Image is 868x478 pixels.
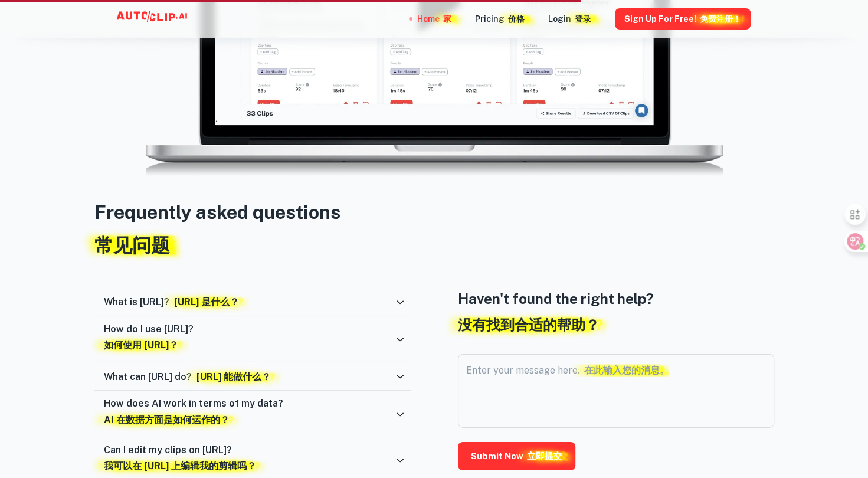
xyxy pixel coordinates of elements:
font: 我可以在 [URL] 上编辑我的剪辑吗？ [104,460,256,472]
h4: Haven't found the right help? [458,288,774,340]
font: 常见问题 [94,234,170,256]
font: 如何使用 [URL]？ [104,339,178,351]
div: What can [URL] do? [URL] 能做什么？ [94,362,411,391]
font: 免费注册！ [700,14,741,24]
h6: How does AI work in terms of my data? [104,398,283,430]
font: 立即提交 [527,451,562,461]
font: [URL] 能做什么？ [196,371,271,382]
h6: What is [URL]? [104,296,239,307]
div: How do I use [URL]?如何使用 [URL]？ [94,316,411,362]
h6: What can [URL] do? [104,371,271,382]
h6: How do I use [URL]? [104,323,194,355]
div: What is [URL]? [URL] 是什么？ [94,288,411,316]
h6: Can I edit my clips on [URL]? [104,444,256,476]
button: Submit Now 立即提交 [458,442,575,470]
div: How does AI work in terms of my data?AI 在数据方面是如何运作的？ [94,391,411,437]
font: 没有找到合适的帮助？ [458,316,600,333]
button: Sign Up for free! 免费注册！ [615,8,751,30]
h3: Frequently asked questions [94,198,774,264]
font: 价格 [508,14,525,24]
font: 家 [443,14,451,24]
font: AI 在数据方面是如何运作的？ [104,414,230,425]
font: [URL] 是什么？ [174,296,239,307]
font: 登录 [575,14,591,24]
